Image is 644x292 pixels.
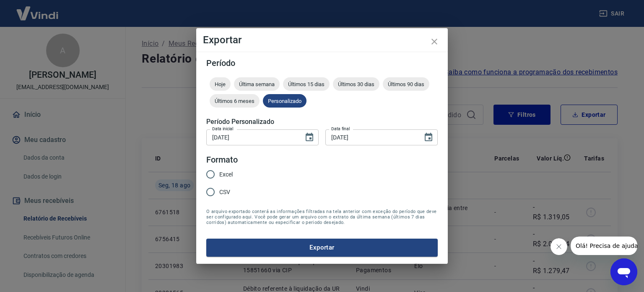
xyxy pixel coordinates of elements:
input: DD/MM/YYYY [325,129,417,145]
span: Hoje [210,81,231,87]
div: Últimos 6 meses [210,94,260,108]
button: Exportar [206,239,438,256]
label: Data inicial [212,126,234,132]
span: Últimos 30 dias [333,81,379,87]
legend: Formato [206,154,238,166]
span: Últimos 90 dias [383,81,429,87]
span: Últimos 6 meses [210,98,260,104]
button: Choose date, selected date is 18 de ago de 2025 [420,129,437,146]
span: CSV [219,188,230,197]
span: Últimos 15 dias [283,81,330,87]
h5: Período Personalizado [206,118,438,126]
div: Personalizado [263,94,306,108]
h5: Período [206,59,438,67]
button: Choose date, selected date is 16 de ago de 2025 [301,129,318,146]
iframe: Botão para abrir a janela de mensagens [610,258,637,285]
span: Olá! Precisa de ajuda? [5,6,70,13]
div: Hoje [210,77,231,91]
label: Data final [331,126,350,132]
h4: Exportar [203,35,441,45]
iframe: Fechar mensagem [551,238,567,255]
div: Últimos 90 dias [383,77,429,91]
div: Últimos 30 dias [333,77,379,91]
span: Última semana [234,81,280,87]
span: Excel [219,170,233,179]
iframe: Mensagem da empresa [571,237,637,255]
div: Última semana [234,77,280,91]
div: Últimos 15 dias [283,77,330,91]
span: O arquivo exportado conterá as informações filtradas na tela anterior com exceção do período que ... [206,209,438,225]
input: DD/MM/YYYY [206,129,298,145]
span: Personalizado [263,98,306,104]
button: close [424,32,444,52]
